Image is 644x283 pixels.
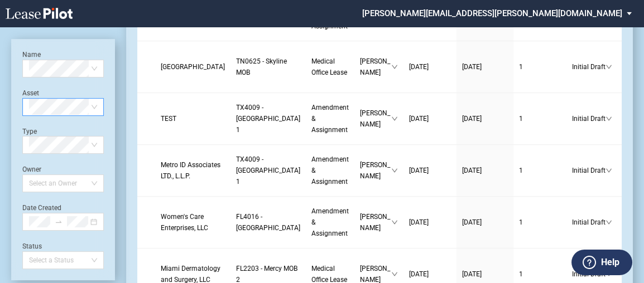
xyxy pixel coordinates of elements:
[236,154,300,187] a: TX4009 - [GEOGRAPHIC_DATA] 1
[391,64,398,70] span: down
[311,57,347,76] span: Medical Office Lease
[22,204,61,212] label: Date Created
[462,217,508,228] a: [DATE]
[55,218,63,226] span: to
[605,115,612,122] span: down
[519,61,561,72] a: 1
[55,218,63,226] span: swap-right
[462,61,508,72] a: [DATE]
[519,270,523,278] span: 1
[572,269,605,280] span: Initial Draft
[462,165,508,176] a: [DATE]
[519,115,523,123] span: 1
[161,115,176,123] span: TEST
[572,165,605,176] span: Initial Draft
[22,51,41,58] label: Name
[462,63,482,71] span: [DATE]
[360,159,391,182] span: [PERSON_NAME]
[236,155,300,186] span: TX4009 - Southwest Plaza 1
[462,218,482,226] span: [DATE]
[519,113,561,124] a: 1
[462,113,508,124] a: [DATE]
[601,255,619,270] label: Help
[236,56,300,78] a: TN0625 - Skyline MOB
[311,207,349,237] span: Amendment & Assignment
[391,219,398,226] span: down
[161,61,225,72] a: [GEOGRAPHIC_DATA]
[571,250,632,275] button: Help
[409,269,451,280] a: [DATE]
[409,165,451,176] a: [DATE]
[409,63,429,71] span: [DATE]
[161,63,225,71] span: Belmont University
[409,217,451,228] a: [DATE]
[462,115,482,123] span: [DATE]
[572,217,605,228] span: Initial Draft
[519,165,561,176] a: 1
[409,113,451,124] a: [DATE]
[409,167,429,174] span: [DATE]
[22,89,39,97] label: Asset
[360,56,391,78] span: [PERSON_NAME]
[605,167,612,174] span: down
[311,102,349,135] a: Amendment & Assignment
[236,57,287,76] span: TN0625 - Skyline MOB
[236,102,300,135] a: TX4009 - [GEOGRAPHIC_DATA] 1
[360,108,391,130] span: [PERSON_NAME]
[22,242,42,250] label: Status
[605,219,612,226] span: down
[311,154,349,187] a: Amendment & Assignment
[605,64,612,70] span: down
[311,104,349,134] span: Amendment & Assignment
[409,218,429,226] span: [DATE]
[311,56,349,78] a: Medical Office Lease
[161,211,225,233] a: Women's Care Enterprises, LLC
[409,115,429,123] span: [DATE]
[311,155,349,186] span: Amendment & Assignment
[236,211,300,233] a: FL4016 - [GEOGRAPHIC_DATA]
[22,165,41,173] label: Owner
[391,167,398,174] span: down
[360,211,391,233] span: [PERSON_NAME]
[519,167,523,174] span: 1
[462,270,482,278] span: [DATE]
[409,270,429,278] span: [DATE]
[161,213,208,232] span: Women's Care Enterprises, LLC
[409,61,451,72] a: [DATE]
[519,217,561,228] a: 1
[462,269,508,280] a: [DATE]
[236,213,300,232] span: FL4016 - Bayfront Medical Plaza
[572,61,605,72] span: Initial Draft
[462,167,482,174] span: [DATE]
[22,128,37,135] label: Type
[519,269,561,280] a: 1
[519,63,523,71] span: 1
[161,113,225,124] a: TEST
[572,113,605,124] span: Initial Draft
[519,218,523,226] span: 1
[391,115,398,122] span: down
[161,161,220,180] span: Metro ID Associates LTD., L.L.P.
[391,271,398,277] span: down
[236,104,300,134] span: TX4009 - Southwest Plaza 1
[161,159,225,182] a: Metro ID Associates LTD., L.L.P.
[311,206,349,239] a: Amendment & Assignment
